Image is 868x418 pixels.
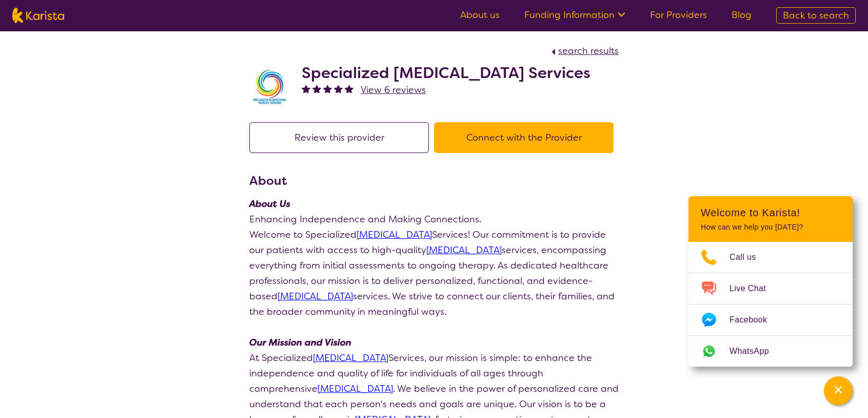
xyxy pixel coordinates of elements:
[460,9,500,21] a: About us
[323,84,332,93] img: fullstar
[278,290,353,302] a: [MEDICAL_DATA]
[688,242,853,367] ul: Choose channel
[783,9,849,22] span: Back to search
[361,84,426,96] span: View 6 reviews
[776,7,856,24] a: Back to search
[249,172,619,190] h3: About
[357,229,432,241] a: [MEDICAL_DATA]
[732,9,752,21] a: Blog
[688,196,853,367] div: Channel Menu
[729,250,768,265] span: Call us
[434,122,614,153] button: Connect with the Provider
[312,84,321,93] img: fullstar
[729,312,779,328] span: Facebook
[345,84,353,93] img: fullstar
[318,383,393,395] a: [MEDICAL_DATA]
[701,223,840,232] p: How can we help you [DATE]?
[558,45,619,57] span: search results
[824,376,853,405] button: Channel Menu
[334,84,343,93] img: fullstar
[688,336,853,367] a: Web link opens in a new tab.
[729,344,781,359] span: WhatsApp
[426,244,502,256] a: [MEDICAL_DATA]
[650,9,707,21] a: For Providers
[524,9,625,21] a: Funding Information
[302,84,310,93] img: fullstar
[249,212,619,227] p: Enhancing Independence and Making Connections.
[249,336,351,349] em: Our Mission and Vision
[434,131,619,144] a: Connect with the Provider
[361,82,426,98] a: View 6 reviews
[249,198,290,210] em: About Us
[249,227,619,319] p: Welcome to Specialized Services! Our commitment is to provide our patients with access to high-qu...
[729,281,778,296] span: Live Chat
[549,45,619,57] a: search results
[249,66,290,107] img: vtv5ldhuy448mldqslni.jpg
[701,206,840,219] h2: Welcome to Karista!
[12,8,64,23] img: Karista logo
[313,352,388,364] a: [MEDICAL_DATA]
[249,131,434,144] a: Review this provider
[249,122,429,153] button: Review this provider
[302,64,590,82] h2: Specialized [MEDICAL_DATA] Services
